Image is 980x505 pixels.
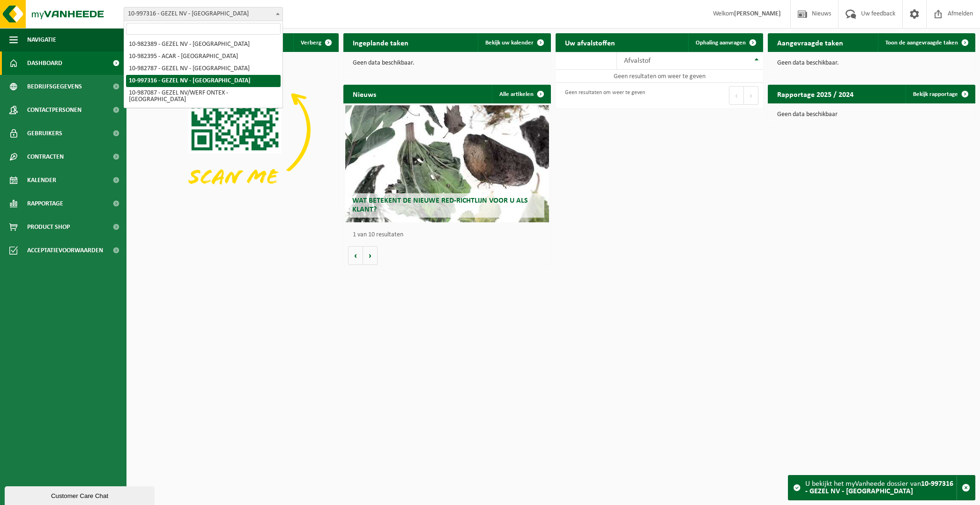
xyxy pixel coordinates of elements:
[27,215,70,239] span: Product Shop
[729,86,744,105] button: Previous
[560,85,645,106] div: Geen resultaten om weer te geven
[131,52,339,207] img: Download de VHEPlus App
[27,98,82,122] span: Contactpersonen
[906,85,974,103] a: Bekijk rapportage
[353,232,546,238] p: 1 van 10 resultaten
[345,105,549,222] a: Wat betekent de nieuwe RED-richtlijn voor u als klant?
[5,484,156,505] iframe: chat widget
[27,239,103,262] span: Acceptatievoorwaarden
[492,85,550,103] a: Alle artikelen
[27,28,56,51] span: Navigatie
[126,51,281,63] li: 10-982395 - ACAR - [GEOGRAPHIC_DATA]
[27,122,62,145] span: Gebruikers
[556,33,624,51] h2: Uw afvalstoffen
[777,60,966,66] p: Geen data beschikbaar.
[301,40,321,46] span: Verberg
[126,63,281,75] li: 10-982787 - GEZEL NV - [GEOGRAPHIC_DATA]
[343,33,418,51] h2: Ingeplande taken
[734,10,781,17] strong: [PERSON_NAME]
[126,38,281,51] li: 10-982389 - GEZEL NV - [GEOGRAPHIC_DATA]
[348,246,363,265] button: Vorige
[27,75,82,98] span: Bedrijfsgegevens
[27,51,62,75] span: Dashboard
[624,57,651,65] span: Afvalstof
[124,7,283,21] span: 10-997316 - GEZEL NV - SINT-NIKLAAS
[124,7,282,21] span: 10-997316 - GEZEL NV - SINT-NIKLAAS
[343,85,386,103] h2: Nieuws
[353,60,542,66] p: Geen data beschikbaar.
[744,86,758,105] button: Next
[878,33,974,52] a: Toon de aangevraagde taken
[126,87,281,106] li: 10-987087 - GEZEL NV/WERF ONTEX - [GEOGRAPHIC_DATA]
[27,145,64,168] span: Contracten
[478,33,550,52] a: Bekijk uw kalender
[885,40,958,46] span: Toon de aangevraagde taken
[777,111,966,118] p: Geen data beschikbaar
[27,192,63,215] span: Rapportage
[688,33,762,52] a: Ophaling aanvragen
[485,40,534,46] span: Bekijk uw kalender
[293,33,338,52] button: Verberg
[363,246,378,265] button: Volgende
[805,476,957,500] div: U bekijkt het myVanheede dossier van
[27,168,56,192] span: Kalender
[768,85,863,103] h2: Rapportage 2025 / 2024
[768,33,853,51] h2: Aangevraagde taken
[696,40,746,46] span: Ophaling aanvragen
[556,70,763,83] td: Geen resultaten om weer te geven
[126,75,281,87] li: 10-997316 - GEZEL NV - [GEOGRAPHIC_DATA]
[805,480,953,495] strong: 10-997316 - GEZEL NV - [GEOGRAPHIC_DATA]
[352,197,528,213] span: Wat betekent de nieuwe RED-richtlijn voor u als klant?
